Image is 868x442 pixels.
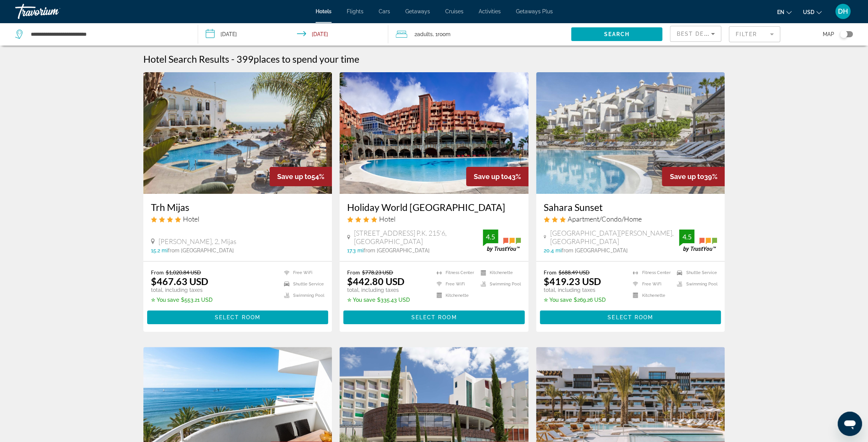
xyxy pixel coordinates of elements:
[347,297,375,303] span: ✮ You save
[15,2,91,21] a: Travorium
[347,269,360,276] span: From
[347,276,405,287] ins: $442.80 USD
[676,29,715,38] mat-select: Sort by
[477,269,521,277] li: Kitchenette
[540,311,721,324] button: Select Room
[544,287,606,293] p: total, including taxes
[347,8,363,14] a: Flights
[568,215,642,223] span: Apartment/Condo/Home
[673,269,717,277] li: Shuttle Service
[347,287,410,293] p: total, including taxes
[466,167,528,186] div: 43%
[679,230,717,252] img: trustyou-badge.svg
[544,201,717,213] a: Sahara Sunset
[437,31,450,37] span: Room
[433,269,477,277] li: Fitness Center
[236,53,359,65] h2: 399
[803,9,814,15] span: USD
[411,314,457,320] span: Select Room
[544,247,562,253] span: 20.4 mi
[151,215,325,223] div: 4 star Hotel
[151,269,164,276] span: From
[445,8,463,14] a: Cruises
[540,312,721,320] a: Select Room
[343,312,525,320] a: Select Room
[347,215,521,223] div: 4 star Hotel
[343,311,525,324] button: Select Room
[536,72,725,194] img: Hotel image
[363,247,430,253] span: from [GEOGRAPHIC_DATA]
[379,8,390,14] a: Cars
[147,311,328,324] button: Select Room
[147,312,328,320] a: Select Room
[159,237,236,246] span: [PERSON_NAME], 2, Mijas
[151,247,168,253] span: 15.2 mi
[777,6,792,17] button: Change language
[254,53,359,65] span: places to spend your time
[231,53,235,65] span: -
[544,297,572,303] span: ✮ You save
[571,27,662,41] button: Search
[823,29,834,40] span: Map
[183,215,199,223] span: Hotel
[151,297,179,303] span: ✮ You save
[483,230,521,252] img: trustyou-badge.svg
[354,229,483,246] span: [STREET_ADDRESS] P.K. 215'6, [GEOGRAPHIC_DATA]
[729,26,780,43] button: Filter
[280,280,324,288] li: Shuttle Service
[559,269,590,276] del: $688.49 USD
[347,201,521,213] a: Holiday World [GEOGRAPHIC_DATA]
[143,72,332,194] img: Hotel image
[803,6,822,17] button: Change currency
[676,31,716,37] span: Best Deals
[608,314,653,320] span: Select Room
[670,173,704,181] span: Save up to
[215,314,260,320] span: Select Room
[629,291,673,299] li: Kitchenette
[405,8,430,14] a: Getaways
[838,8,848,15] span: DH
[833,3,853,19] button: User Menu
[834,31,853,38] button: Toggle map
[414,29,432,40] span: 2
[544,297,606,303] p: $269.26 USD
[316,8,332,14] a: Hotels
[433,291,477,299] li: Kitchenette
[340,72,528,194] a: Hotel image
[362,269,393,276] del: $778.23 USD
[562,247,628,253] span: from [GEOGRAPHIC_DATA]
[777,9,784,15] span: en
[477,280,521,288] li: Swimming Pool
[516,8,553,14] a: Getaways Plus
[166,269,201,276] del: $1,020.84 USD
[198,23,389,46] button: Check-in date: Dec 1, 2025 Check-out date: Dec 7, 2025
[347,247,363,253] span: 17.3 mi
[544,215,717,223] div: 3 star Apartment
[479,8,501,14] a: Activities
[679,232,694,241] div: 4.5
[417,31,432,37] span: Adults
[550,229,679,246] span: [GEOGRAPHIC_DATA][PERSON_NAME], [GEOGRAPHIC_DATA]
[432,29,450,40] span: , 1
[544,276,601,287] ins: $419.23 USD
[483,232,498,241] div: 4.5
[151,297,213,303] p: $553.21 USD
[662,167,725,186] div: 39%
[270,167,332,186] div: 54%
[277,173,311,181] span: Save up to
[151,287,213,293] p: total, including taxes
[544,269,557,276] span: From
[151,201,325,213] h3: Trh Mijas
[629,280,673,288] li: Free WiFi
[379,215,395,223] span: Hotel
